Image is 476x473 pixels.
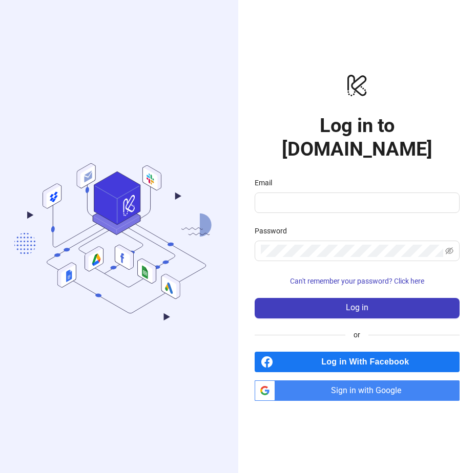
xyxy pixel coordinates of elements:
button: Log in [255,298,460,318]
input: Password [261,245,443,257]
a: Sign in with Google [255,380,460,401]
h1: Log in to [DOMAIN_NAME] [255,114,460,161]
a: Log in With Facebook [255,352,460,372]
span: Sign in with Google [279,380,460,401]
input: Email [261,197,451,209]
span: eye-invisible [445,247,453,255]
label: Password [255,225,294,236]
label: Email [255,177,279,188]
button: Can't remember your password? Click here [255,273,460,290]
span: or [345,329,368,340]
a: Can't remember your password? Click here [255,277,460,285]
span: Log in With Facebook [277,352,460,372]
span: Can't remember your password? Click here [290,277,424,285]
span: Log in [346,303,368,312]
